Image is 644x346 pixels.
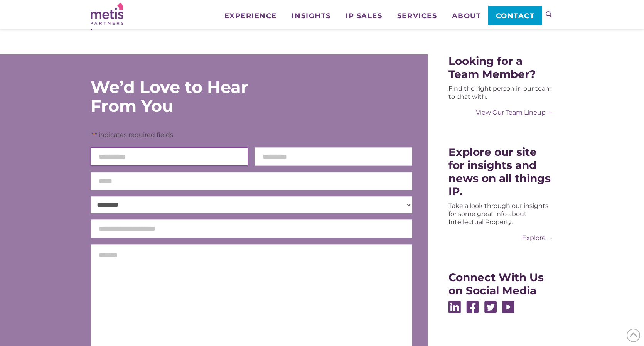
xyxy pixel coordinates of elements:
[346,12,382,19] span: IP Sales
[448,54,553,81] div: Looking for a Team Member?
[448,84,553,101] div: Find the right person in our team to chat with.
[91,3,123,25] img: Metis Partners
[448,301,461,313] img: Linkedin
[448,234,553,242] a: Explore →
[448,145,553,198] div: Explore our site for insights and news on all things IP.
[466,301,479,313] img: Facebook
[91,78,295,115] div: We’d Love to Hear From You
[448,202,553,226] div: Take a look through our insights for some great info about Intellectual Property.
[496,12,535,19] span: Contact
[91,131,412,139] p: " " indicates required fields
[627,329,640,342] span: Back to Top
[452,12,481,19] span: About
[448,108,553,116] a: View Our Team Lineup →
[292,12,330,19] span: Insights
[397,12,437,19] span: Services
[488,6,542,25] a: Contact
[448,271,553,297] div: Connect With Us on Social Media
[502,301,514,313] img: Youtube
[484,301,497,313] img: Twitter
[224,12,277,19] span: Experience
